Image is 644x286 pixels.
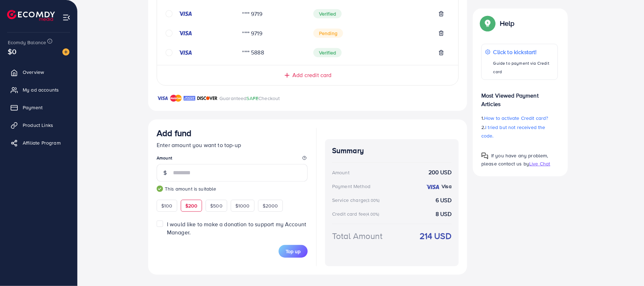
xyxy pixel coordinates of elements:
strong: 8 USD [436,210,452,218]
span: $1000 [235,202,250,209]
span: Pending [313,29,343,38]
div: Total Amount [332,230,382,242]
img: brand [184,94,195,103]
p: Guaranteed Checkout [219,94,280,103]
span: Verified [313,48,342,57]
a: Affiliate Program [5,136,72,150]
span: Add credit card [292,71,331,79]
img: brand [197,94,218,103]
strong: Visa [442,183,452,190]
p: Enter amount you want to top-up [157,141,308,149]
small: This amount is suitable [157,185,308,192]
a: Payment [5,100,72,115]
a: Product Links [5,118,72,132]
img: logo [7,10,55,21]
span: Payment [23,104,43,111]
span: Live Chat [529,160,550,167]
iframe: Chat [614,254,639,281]
span: If you have any problem, please contact us by [481,152,548,167]
a: Overview [5,65,72,79]
img: Popup guide [481,152,488,159]
strong: 6 USD [436,196,452,204]
span: I would like to make a donation to support my Account Manager. [167,220,306,236]
span: $200 [185,202,198,209]
span: I tried but not received the code. [481,124,545,139]
img: brand [157,94,168,103]
img: credit [178,50,192,56]
img: credit [178,30,192,36]
span: Affiliate Program [23,139,61,146]
img: credit [178,11,192,17]
img: image [62,48,69,56]
strong: 214 USD [420,230,452,242]
p: Click to kickstart! [493,48,554,56]
small: (3.00%) [366,198,380,203]
span: Ecomdy Balance [8,39,46,46]
h4: Summary [332,146,452,155]
p: Guide to payment via Credit card [493,59,554,76]
div: Service charge [332,197,382,204]
span: How to activate Credit card? [484,115,548,122]
svg: circle [166,30,173,37]
div: Amount [332,169,349,176]
span: My ad accounts [23,86,59,93]
img: menu [62,13,71,22]
span: $100 [161,202,173,209]
button: Top up [279,245,308,258]
span: Product Links [23,122,53,129]
small: (4.00%) [366,211,379,217]
p: 2. [481,123,558,140]
span: Top up [286,248,301,255]
p: Most Viewed Payment Articles [481,86,558,108]
p: 1. [481,114,558,122]
legend: Amount [157,155,308,164]
span: Verified [313,9,342,18]
span: $500 [210,202,223,209]
svg: circle [166,10,173,17]
a: My ad accounts [5,83,72,97]
p: Help [500,19,515,28]
span: Overview [23,69,44,76]
strong: 200 USD [429,168,452,176]
img: credit [426,184,440,190]
img: Popup guide [481,17,494,30]
img: guide [157,186,163,192]
div: Credit card fee [332,210,382,217]
img: brand [170,94,182,103]
h3: Add fund [157,128,191,138]
span: $0 [5,45,19,58]
div: Payment Method [332,183,370,190]
span: $2000 [263,202,278,209]
span: SAFE [247,95,259,102]
svg: circle [166,49,173,56]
